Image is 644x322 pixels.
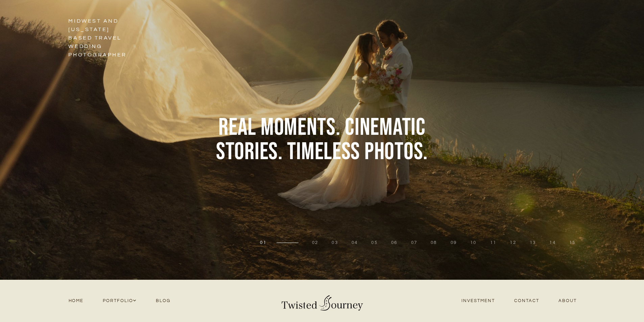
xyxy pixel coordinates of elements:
button: 12 of 15 [510,240,516,246]
button: 8 of 15 [431,240,437,246]
button: 4 of 15 [352,240,358,246]
span: stories. [216,140,283,164]
span: Cinematic [345,116,425,140]
a: Blog [146,296,180,305]
a: Investment [452,296,505,305]
img: Twisted Journey [280,290,364,312]
span: Photos. [364,140,428,164]
button: 10 of 15 [470,240,477,246]
button: 15 of 15 [569,240,576,246]
button: 14 of 15 [549,240,556,246]
a: Portfolio [93,296,146,305]
button: 9 of 15 [451,240,457,246]
span: Moments. [261,116,341,140]
button: 2 of 15 [312,240,318,246]
span: Timeless [287,140,360,164]
button: 7 of 15 [411,240,418,246]
button: 1 of 15 [260,240,266,246]
span: Portfolio [103,297,137,304]
button: 13 of 15 [530,240,536,246]
a: Contact [504,296,549,305]
button: 3 of 15 [332,240,338,246]
button: 5 of 15 [371,240,378,246]
button: 6 of 15 [391,240,398,246]
a: Home [59,296,93,305]
button: 11 of 15 [490,240,497,246]
a: About [549,296,586,305]
span: Real [218,116,256,140]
